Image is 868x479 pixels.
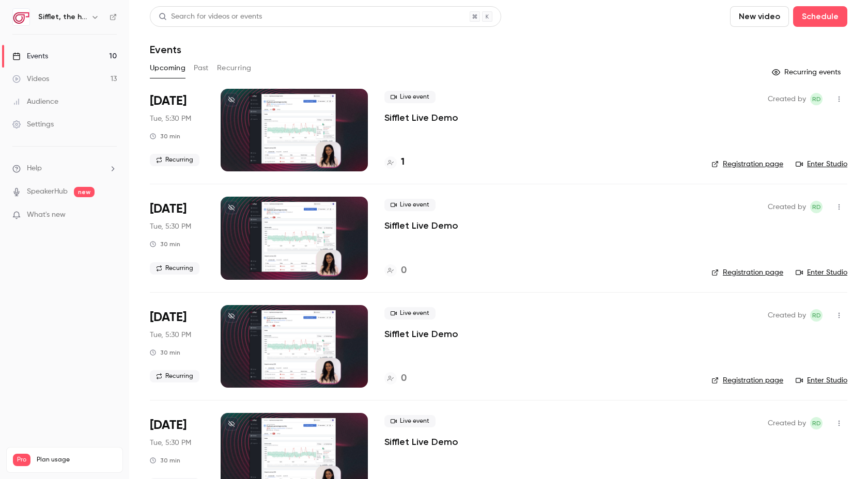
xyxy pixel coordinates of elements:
a: Enter Studio [796,159,847,169]
a: 1 [384,155,405,169]
a: SpeakerHub [27,186,68,197]
h1: Events [150,43,181,56]
span: Recurring [150,370,199,382]
span: Live event [384,307,436,320]
div: Videos [12,74,49,84]
span: Tue, 5:30 PM [150,114,191,124]
span: Live event [384,199,436,211]
div: 30 min [150,348,180,357]
span: Created by [768,93,806,105]
button: Recurring [217,60,252,76]
span: Romain Doutriaux [810,309,823,322]
div: 30 min [150,456,180,465]
span: Romain Doutriaux [810,417,823,429]
span: Live event [384,91,436,103]
li: help-dropdown-opener [12,163,117,174]
button: New video [730,6,789,27]
span: Tue, 5:30 PM [150,438,191,448]
span: RD [812,201,821,213]
span: Live event [384,415,436,427]
div: Sep 9 Tue, 5:30 PM (Europe/Paris) [150,305,204,388]
a: Sifflet Live Demo [384,328,458,340]
span: RD [812,309,821,322]
span: What's new [27,210,66,220]
a: 0 [384,264,407,278]
div: Aug 12 Tue, 5:30 PM (Europe/Paris) [150,89,204,171]
a: Enter Studio [796,267,847,278]
span: Pro [13,454,30,466]
span: Romain Doutriaux [810,201,823,213]
a: Sifflet Live Demo [384,436,458,448]
span: Recurring [150,262,199,275]
span: [DATE] [150,417,187,434]
span: [DATE] [150,309,187,326]
h4: 0 [401,264,407,278]
div: 30 min [150,132,180,140]
span: RD [812,93,821,105]
span: Recurring [150,154,199,166]
span: Created by [768,309,806,322]
a: Registration page [711,159,783,169]
img: Sifflet, the holistic data observability platform [13,9,29,25]
button: Past [194,60,209,76]
div: Settings [12,119,54,130]
span: Created by [768,417,806,429]
div: 30 min [150,240,180,248]
span: new [74,187,95,197]
span: Help [27,163,42,174]
div: Search for videos or events [159,11,262,22]
div: Events [12,51,48,61]
span: Plan usage [37,456,116,464]
span: Tue, 5:30 PM [150,330,191,340]
div: Aug 26 Tue, 5:30 PM (Europe/Paris) [150,197,204,279]
a: Sifflet Live Demo [384,111,458,124]
a: Registration page [711,267,783,278]
h4: 0 [401,372,407,386]
span: [DATE] [150,201,187,217]
h6: Sifflet, the holistic data observability platform [38,12,87,22]
button: Recurring events [767,64,847,81]
span: Tue, 5:30 PM [150,221,191,232]
a: 0 [384,372,407,386]
span: Created by [768,201,806,213]
span: RD [812,417,821,429]
span: [DATE] [150,93,187,109]
div: Audience [12,97,58,107]
a: Enter Studio [796,375,847,386]
h4: 1 [401,155,405,169]
button: Upcoming [150,60,185,76]
span: Romain Doutriaux [810,93,823,105]
a: Sifflet Live Demo [384,219,458,232]
a: Registration page [711,375,783,386]
button: Schedule [793,6,847,27]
